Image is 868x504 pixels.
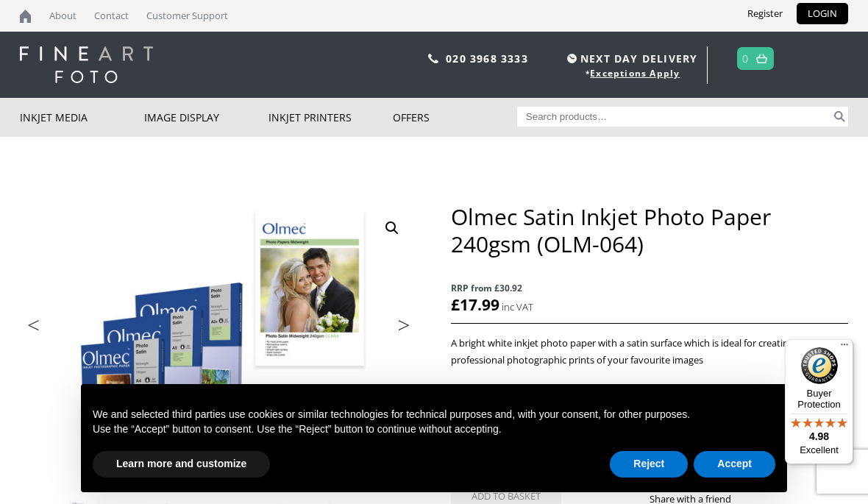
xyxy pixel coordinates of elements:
[785,444,853,456] p: Excellent
[428,54,438,63] img: phone.svg
[379,215,405,241] a: View full-screen image gallery
[785,339,853,464] button: Trusted Shops TrustmarkBuyer Protection4.98Excellent
[801,347,838,384] img: Trusted Shops Trustmark
[563,50,697,67] span: NEXT DAY DELIVERY
[590,67,680,79] a: Exceptions Apply
[446,52,528,65] a: 020 3968 3333
[451,294,460,315] span: £
[756,54,767,63] img: basket.svg
[451,203,848,258] h1: Olmec Satin Inkjet Photo Paper 240gsm (OLM-064)
[451,280,848,297] span: RRP from £30.92
[797,3,848,24] a: LOGIN
[93,408,775,422] p: We and selected third parties use cookies or similar technologies for technical purposes and, wit...
[268,98,393,137] a: Inkjet Printers
[93,422,775,437] p: Use the “Accept” button to consent. Use the “Reject” button to continue without accepting.
[517,107,832,127] input: Search products…
[736,3,794,24] a: Register
[694,451,775,478] button: Accept
[610,451,688,478] button: Reject
[451,294,499,315] bdi: 17.99
[831,107,848,127] button: Search
[393,98,517,137] a: Offers
[144,98,268,137] a: Image Display
[20,46,153,83] img: logo-white.svg
[451,335,848,369] p: A bright white inkjet photo paper with a satin surface which is ideal for creating professional p...
[809,430,829,442] span: 4.98
[836,339,853,357] button: Menu
[785,388,853,410] p: Buyer Protection
[20,98,144,137] a: Inkjet Media
[567,54,577,63] img: time.svg
[742,48,749,69] a: 0
[93,451,270,478] button: Learn more and customize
